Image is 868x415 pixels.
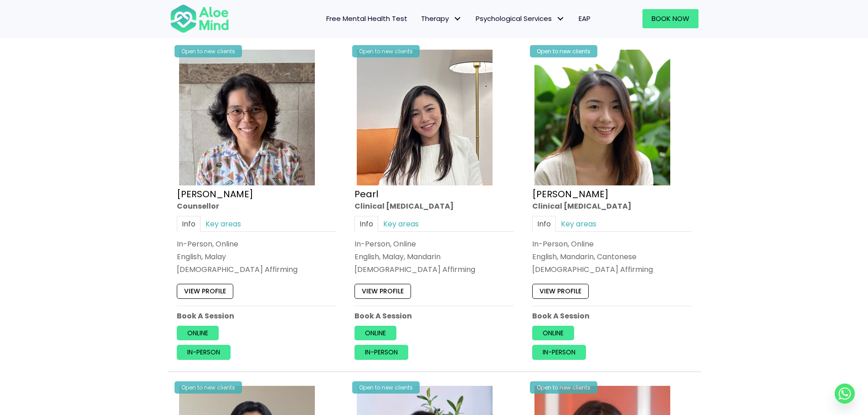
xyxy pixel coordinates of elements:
[530,381,597,394] div: Open to new clients
[354,284,411,299] a: View profile
[414,9,469,28] a: TherapyTherapy: submenu
[579,14,591,23] span: EAP
[642,9,699,28] a: Book Now
[378,216,424,232] a: Key areas
[175,45,242,57] div: Open to new clients
[326,14,407,23] span: Free Mental Health Test
[354,251,514,262] p: English, Malay, Mandarin
[451,12,464,26] span: Therapy: submenu
[354,345,408,359] a: In-person
[319,9,414,28] a: Free Mental Health Test
[354,188,378,200] a: Pearl
[170,4,229,34] img: Aloe mind Logo
[476,14,565,23] span: Psychological Services
[556,216,601,232] a: Key areas
[354,311,514,321] p: Book A Session
[532,201,692,211] div: Clinical [MEDICAL_DATA]
[835,384,855,404] a: Whatsapp
[357,50,493,185] img: Pearl photo
[177,326,219,340] a: Online
[177,284,233,299] a: View profile
[530,45,597,57] div: Open to new clients
[177,239,336,249] div: In-Person, Online
[177,251,336,262] p: English, Malay
[354,264,514,275] div: [DEMOGRAPHIC_DATA] Affirming
[532,284,589,299] a: View profile
[532,216,556,232] a: Info
[177,311,336,321] p: Book A Session
[532,345,586,359] a: In-person
[354,216,378,232] a: Info
[177,345,231,359] a: In-person
[177,201,336,211] div: Counsellor
[554,12,567,26] span: Psychological Services: submenu
[534,50,670,185] img: Peggy Clin Psych
[532,239,692,249] div: In-Person, Online
[532,251,692,262] p: English, Mandarin, Cantonese
[532,311,692,321] p: Book A Session
[354,201,514,211] div: Clinical [MEDICAL_DATA]
[352,381,420,394] div: Open to new clients
[469,9,572,28] a: Psychological ServicesPsychological Services: submenu
[352,45,420,57] div: Open to new clients
[532,264,692,275] div: [DEMOGRAPHIC_DATA] Affirming
[200,216,246,232] a: Key areas
[652,14,689,23] span: Book Now
[177,216,200,232] a: Info
[179,50,315,185] img: zafeera counsellor
[241,9,597,28] nav: Menu
[572,9,597,28] a: EAP
[421,14,462,23] span: Therapy
[177,264,336,275] div: [DEMOGRAPHIC_DATA] Affirming
[532,188,609,200] a: [PERSON_NAME]
[175,381,242,394] div: Open to new clients
[532,326,574,340] a: Online
[354,326,396,340] a: Online
[177,188,253,200] a: [PERSON_NAME]
[354,239,514,249] div: In-Person, Online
